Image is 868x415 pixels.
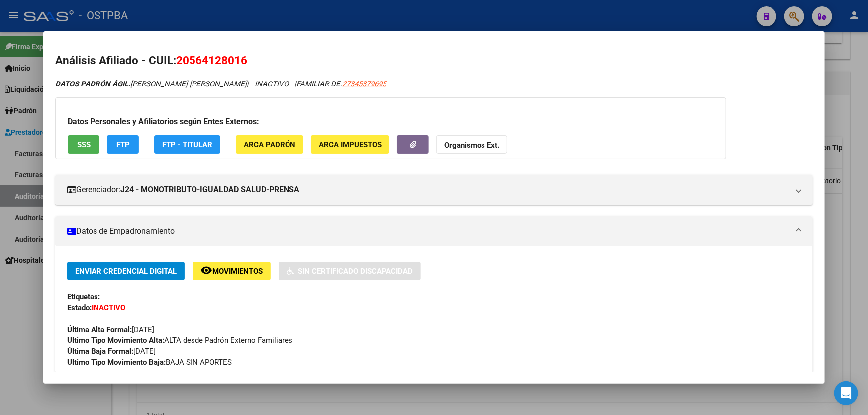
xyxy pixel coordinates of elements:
[55,175,813,205] mat-expansion-panel-header: Gerenciador:J24 - MONOTRIBUTO-IGUALDAD SALUD-PRENSA
[834,381,858,405] div: Open Intercom Messenger
[67,347,156,356] span: [DATE]
[67,303,92,312] strong: Estado:
[55,80,247,88] span: [PERSON_NAME] [PERSON_NAME]
[193,262,271,280] button: Movimientos
[67,336,164,345] strong: Ultimo Tipo Movimiento Alta:
[296,80,386,88] span: FAMILIAR DE:
[67,225,789,237] mat-panel-title: Datos de Empadronamiento
[279,262,421,280] button: Sin Certificado Discapacidad
[67,184,789,196] mat-panel-title: Gerenciador:
[120,184,299,196] strong: J24 - MONOTRIBUTO-IGUALDAD SALUD-PRENSA
[436,135,507,154] button: Organismos Ext.
[55,52,813,69] h2: Análisis Afiliado - CUIL:
[107,135,139,154] button: FTP
[298,267,413,276] span: Sin Certificado Discapacidad
[77,140,91,149] span: SSS
[67,325,154,334] span: [DATE]
[55,80,386,88] i: | INACTIVO |
[67,336,292,345] span: ALTA desde Padrón Externo Familiares
[68,135,99,154] button: SSS
[162,140,212,149] span: FTP - Titular
[116,140,130,149] span: FTP
[67,262,185,280] button: Enviar Credencial Digital
[67,358,232,367] span: BAJA SIN APORTES
[68,116,714,128] h3: Datos Personales y Afiliatorios según Entes Externos:
[75,267,177,276] span: Enviar Credencial Digital
[67,347,133,356] strong: Última Baja Formal:
[342,80,386,88] span: 27345379695
[92,303,125,312] strong: INACTIVO
[67,292,100,301] strong: Etiquetas:
[200,264,212,276] mat-icon: remove_red_eye
[236,135,303,154] button: ARCA Padrón
[67,325,132,334] strong: Última Alta Formal:
[319,140,382,149] span: ARCA Impuestos
[212,267,263,276] span: Movimientos
[311,135,389,154] button: ARCA Impuestos
[176,54,247,67] span: 20564128016
[67,358,166,367] strong: Ultimo Tipo Movimiento Baja:
[154,135,220,154] button: FTP - Titular
[444,141,499,150] strong: Organismos Ext.
[55,80,130,88] strong: DATOS PADRÓN ÁGIL:
[55,216,813,246] mat-expansion-panel-header: Datos de Empadronamiento
[244,140,295,149] span: ARCA Padrón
